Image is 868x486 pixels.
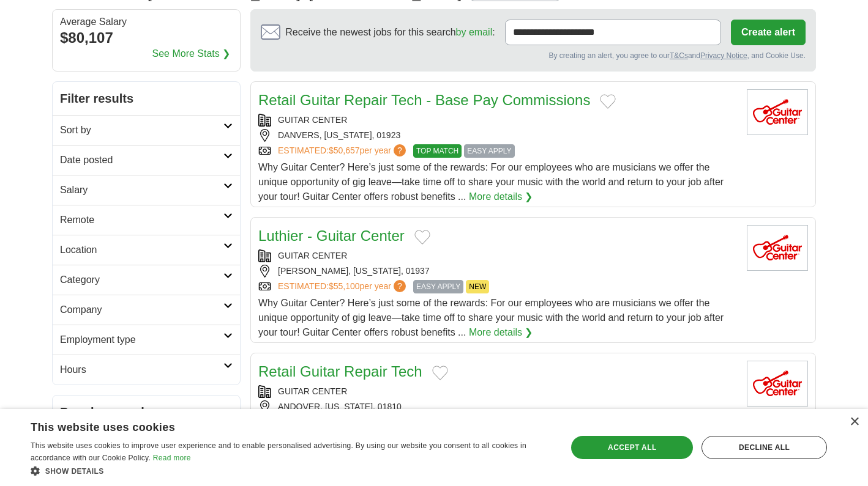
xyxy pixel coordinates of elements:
a: Category [53,265,240,295]
div: [PERSON_NAME], [US_STATE], 01937 [258,265,737,278]
button: Create alert [731,20,806,45]
a: Retail Guitar Repair Tech - Base Pay Commissions [258,92,590,108]
h2: Filter results [53,82,240,115]
span: ? [394,280,406,292]
a: Employment type [53,325,240,355]
span: NEW [466,280,489,293]
div: $80,107 [60,27,233,49]
a: Read more, opens a new window [153,454,191,462]
a: ESTIMATED:$50,657per year? [278,144,408,158]
span: This website uses cookies to improve user experience and to enable personalised advertising. By u... [31,441,526,462]
h2: Remote [60,213,223,227]
span: TOP MATCH [413,144,462,158]
h2: Employment type [60,333,223,347]
a: Location [53,235,240,265]
a: Retail Guitar Repair Tech [258,363,422,380]
span: $50,657 [329,145,360,155]
img: Guitar Center logo [747,225,808,271]
span: Why Guitar Center? Here’s just some of the rewards: For our employees who are musicians we offer ... [258,298,724,337]
h2: Location [60,243,223,257]
button: Add to favorite jobs [432,366,448,380]
a: More details ❯ [469,190,533,204]
button: Add to favorite jobs [414,230,430,245]
img: Guitar Center logo [747,361,808,407]
span: Show details [45,467,104,476]
div: Decline all [702,436,827,459]
a: Remote [53,205,240,235]
span: EASY APPLY [413,280,463,293]
span: $55,100 [329,281,360,291]
div: Show details [31,465,551,477]
div: Close [850,418,859,427]
a: T&Cs [670,51,688,60]
span: ? [394,144,406,156]
a: GUITAR CENTER [278,386,347,396]
h2: Salary [60,183,223,197]
h2: Company [60,303,223,317]
span: Receive the newest jobs for this search : [285,25,495,40]
span: Why Guitar Center? Here’s just some of the rewards: For our employees who are musicians we offer ... [258,162,724,202]
h2: Sort by [60,123,223,138]
span: EASY APPLY [464,144,514,158]
a: by email [456,27,493,37]
h2: Category [60,273,223,287]
div: By creating an alert, you agree to our and , and Cookie Use. [261,50,806,61]
a: Luthier - Guitar Center [258,227,405,244]
a: Salary [53,175,240,205]
h2: Date posted [60,153,223,168]
h2: Popular searches [60,403,233,421]
h2: Hours [60,363,223,377]
a: Date posted [53,145,240,175]
button: Add to favorite jobs [600,94,616,109]
img: Guitar Center logo [747,89,808,135]
a: GUITAR CENTER [278,115,347,125]
a: Hours [53,355,240,385]
div: Accept all [571,436,693,459]
div: This website uses cookies [31,416,520,435]
a: Privacy Notice [700,51,747,60]
a: More details ❯ [469,325,533,340]
a: Company [53,295,240,325]
div: Average Salary [60,17,233,27]
a: ESTIMATED:$55,100per year? [278,280,408,293]
a: GUITAR CENTER [278,251,347,260]
div: ANDOVER, [US_STATE], 01810 [258,400,737,413]
div: DANVERS, [US_STATE], 01923 [258,129,737,142]
a: See More Stats ❯ [152,46,231,61]
a: Sort by [53,115,240,145]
